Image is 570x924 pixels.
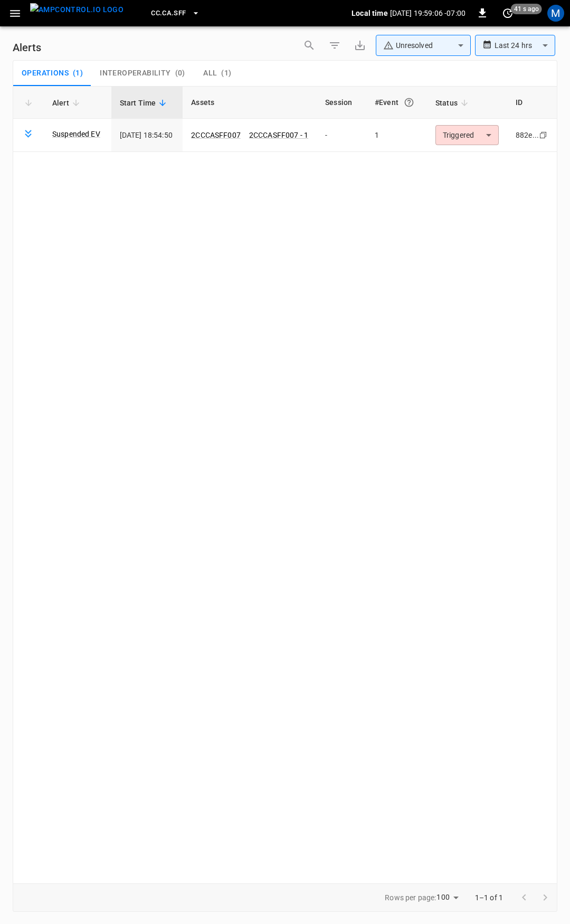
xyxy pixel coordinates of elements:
[175,69,185,78] span: ( 0 )
[495,35,555,55] div: Last 24 hrs
[221,69,231,78] span: ( 1 )
[435,125,499,145] div: Triggered
[511,4,542,14] span: 41 s ago
[52,129,100,139] a: Suspended EV
[499,5,516,22] button: set refresh interval
[317,87,366,119] th: Session
[183,87,317,119] th: Assets
[249,131,308,139] a: 2CCCASFF007 - 1
[203,69,217,78] span: All
[73,69,83,78] span: ( 1 )
[317,119,366,152] td: -
[147,3,204,24] button: CC.CA.SFF
[22,69,69,78] span: Operations
[385,892,436,903] p: Rows per page:
[151,7,186,20] span: CC.CA.SFF
[390,8,465,18] p: [DATE] 19:59:06 -07:00
[538,129,549,141] div: copy
[13,39,41,56] h6: Alerts
[120,97,170,109] span: Start Time
[351,8,388,18] p: Local time
[435,97,471,109] span: Status
[507,87,557,119] th: ID
[383,40,454,51] div: Unresolved
[52,97,83,109] span: Alert
[191,131,241,139] a: 2CCCASFF007
[111,119,183,152] td: [DATE] 18:54:50
[547,5,564,22] div: profile-icon
[475,892,503,903] p: 1–1 of 1
[366,119,427,152] td: 1
[436,890,462,905] div: 100
[516,130,539,140] div: 882e...
[100,69,170,78] span: Interoperability
[375,93,419,112] div: #Event
[400,93,419,112] button: An event is a single occurrence of an issue. An alert groups related events for the same asset, m...
[30,3,123,16] img: ampcontrol.io logo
